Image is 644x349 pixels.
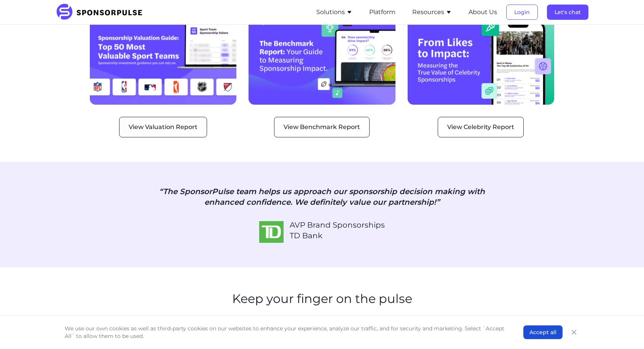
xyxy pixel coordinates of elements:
button: View Benchmark Report [274,117,370,137]
button: Accept all [523,325,563,339]
button: Platform [369,8,395,17]
button: Close [569,327,579,338]
button: Login [506,5,538,20]
button: View Celebrity Report [438,117,524,137]
a: About Us [469,9,497,16]
button: View Valuation Report [119,117,207,137]
p: We use our own cookies as well as third-party cookies on our websites to enhance your experience,... [65,325,508,340]
h2: Keep your finger on the pulse [232,292,412,306]
button: Solutions [316,8,352,17]
img: SponsorPulse [56,4,148,21]
p: AVP Brand Sponsorships TD Bank [290,220,385,241]
a: Platform [369,9,395,16]
a: Login [506,9,538,16]
i: “The SponsorPulse team helps us approach our sponsorship decision making with enhanced confidence... [159,187,485,207]
button: About Us [469,8,497,17]
iframe: Chat Widget [606,312,644,349]
button: Resources [412,8,452,17]
a: Let's chat [547,9,588,16]
button: Let's chat [547,5,588,20]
